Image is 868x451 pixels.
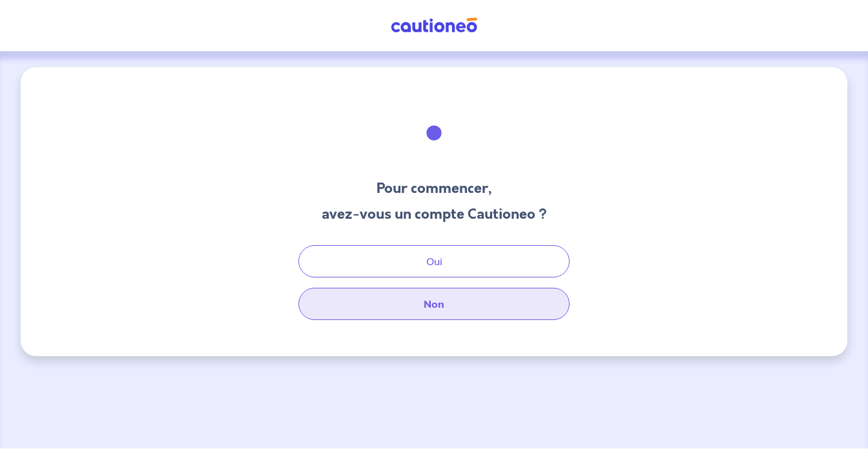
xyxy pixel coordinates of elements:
[322,204,547,225] h3: avez-vous un compte Cautioneo ?
[386,17,482,34] img: Cautioneo
[298,245,570,277] button: Oui
[322,178,547,199] h3: Pour commencer,
[298,288,570,320] button: Non
[399,98,469,168] img: illu_welcome.svg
